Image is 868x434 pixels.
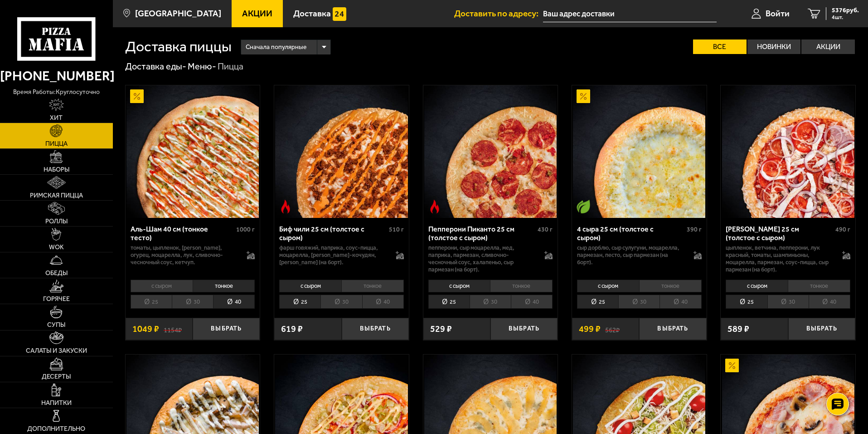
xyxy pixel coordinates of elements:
[490,318,558,340] button: Выбрать
[131,244,238,266] p: томаты, цыпленок, [PERSON_NAME], огурец, моцарелла, лук, сливочно-чесночный соус, кетчуп.
[41,400,72,406] span: Напитки
[511,295,553,309] li: 40
[45,218,68,225] span: Роллы
[577,295,618,309] li: 25
[788,318,855,340] button: Выбрать
[801,39,855,54] label: Акции
[639,318,706,340] button: Выбрать
[135,9,221,18] span: [GEOGRAPHIC_DATA]
[279,295,320,309] li: 25
[193,280,255,292] li: тонкое
[341,280,404,292] li: тонкое
[389,226,404,233] span: 510 г
[573,85,705,218] img: 4 сыра 25 см (толстое с сыром)
[543,5,717,22] input: Ваш адрес доставки
[572,85,707,218] a: АкционныйВегетарианское блюдо4 сыра 25 см (толстое с сыром)
[577,200,590,213] img: Вегетарианское блюдо
[579,325,601,334] span: 499 ₽
[131,280,193,292] li: с сыром
[767,295,809,309] li: 30
[193,318,260,340] button: Выбрать
[428,295,470,309] li: 25
[30,192,83,199] span: Римская пицца
[293,9,331,18] span: Доставка
[50,115,63,121] span: Хит
[246,39,306,56] span: Сначала популярные
[725,359,739,372] img: Акционный
[470,295,511,309] li: 30
[726,295,767,309] li: 25
[726,225,833,242] div: [PERSON_NAME] 25 см (толстое с сыром)
[213,295,255,309] li: 40
[45,141,68,147] span: Пицца
[428,225,536,242] div: Пепперони Пиканто 25 см (толстое с сыром)
[577,280,639,292] li: с сыром
[126,85,259,218] img: Аль-Шам 40 см (тонкое тесто)
[428,280,490,292] li: с сыром
[362,295,404,309] li: 40
[275,85,407,218] img: Биф чили 25 см (толстое с сыром)
[49,244,64,251] span: WOK
[132,325,159,334] span: 1049 ₽
[722,85,854,218] img: Петровская 25 см (толстое с сыром)
[188,61,216,72] a: Меню-
[430,325,452,334] span: 529 ₽
[125,61,186,72] a: Доставка еды-
[835,226,850,233] span: 490 г
[721,85,855,218] a: Петровская 25 см (толстое с сыром)
[342,318,409,340] button: Выбрать
[727,325,749,334] span: 589 ₽
[659,295,701,309] li: 40
[577,89,590,103] img: Акционный
[236,226,255,233] span: 1000 г
[27,426,85,432] span: Дополнительно
[126,85,260,218] a: АкционныйАль-Шам 40 см (тонкое тесто)
[47,322,65,328] span: Супы
[279,244,387,266] p: фарш говяжий, паприка, соус-пицца, моцарелла, [PERSON_NAME]-кочудян, [PERSON_NAME] (на борт).
[42,374,71,380] span: Десерты
[320,295,362,309] li: 30
[726,244,833,273] p: цыпленок, ветчина, пепперони, лук красный, томаты, шампиньоны, моцарелла, пармезан, соус-пицца, с...
[577,225,684,242] div: 4 сыра 25 см (толстое с сыром)
[423,85,558,218] a: Острое блюдоПепперони Пиканто 25 см (толстое с сыром)
[788,280,850,292] li: тонкое
[172,295,213,309] li: 30
[279,225,387,242] div: Биф чили 25 см (толстое с сыром)
[766,9,790,18] span: Войти
[832,15,859,20] span: 4 шт.
[428,244,536,273] p: пепперони, сыр Моцарелла, мед, паприка, пармезан, сливочно-чесночный соус, халапеньо, сыр пармеза...
[726,280,788,292] li: с сыром
[454,9,543,18] span: Доставить по адресу:
[538,226,553,233] span: 430 г
[618,295,659,309] li: 30
[26,348,87,354] span: Салаты и закуски
[687,226,702,233] span: 390 г
[43,296,70,302] span: Горячее
[45,270,68,276] span: Обеды
[424,85,557,218] img: Пепперони Пиканто 25 см (толстое с сыром)
[577,244,684,266] p: сыр дорблю, сыр сулугуни, моцарелла, пармезан, песто, сыр пармезан (на борт).
[131,225,234,242] div: Аль-Шам 40 см (тонкое тесто)
[333,7,346,21] img: 15daf4d41897b9f0e9f617042186c801.svg
[125,39,232,54] h1: Доставка пиццы
[131,295,172,309] li: 25
[279,200,292,213] img: Острое блюдо
[809,295,850,309] li: 40
[428,200,441,213] img: Острое блюдо
[274,85,409,218] a: Острое блюдоБиф чили 25 см (толстое с сыром)
[44,167,69,173] span: Наборы
[281,325,303,334] span: 619 ₽
[242,9,272,18] span: Акции
[693,39,747,54] label: Все
[490,280,553,292] li: тонкое
[639,280,702,292] li: тонкое
[832,7,859,14] span: 5376 руб.
[279,280,341,292] li: с сыром
[164,325,182,334] s: 1154 ₽
[218,61,243,73] div: Пицца
[747,39,801,54] label: Новинки
[130,89,144,103] img: Акционный
[605,325,620,334] s: 562 ₽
